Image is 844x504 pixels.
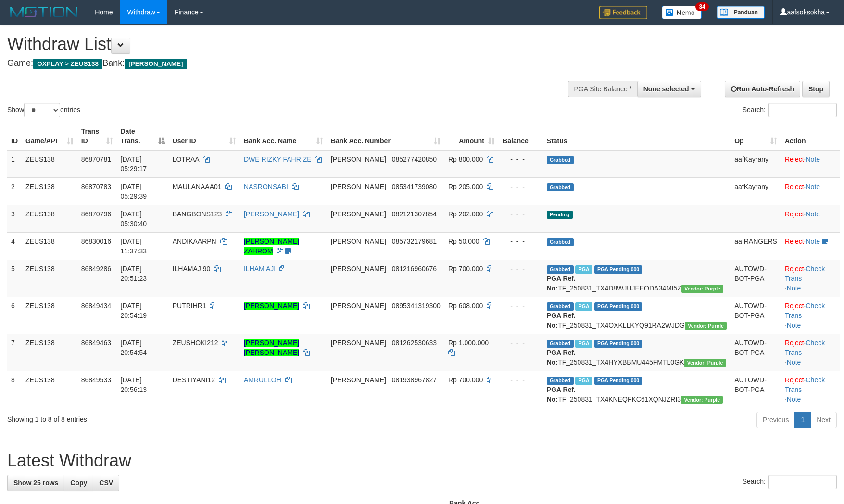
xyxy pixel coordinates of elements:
img: panduan.png [717,6,765,19]
span: [DATE] 05:29:39 [121,183,147,200]
button: None selected [637,81,701,97]
span: Rp 202.000 [448,210,483,218]
td: AUTOWD-BOT-PGA [731,334,781,371]
a: CSV [93,475,119,491]
td: 7 [7,334,22,371]
span: Copy 0895341319300 to clipboard [392,302,441,310]
b: PGA Ref. No: [547,349,576,366]
td: · · [781,297,840,334]
td: · · [781,371,840,408]
span: Copy 081262530633 to clipboard [392,339,437,347]
span: [DATE] 05:30:40 [121,210,147,227]
a: Note [806,238,820,245]
a: Reject [785,339,804,347]
span: Marked by aafRornrotha [575,265,592,274]
td: · [781,177,840,205]
a: Check Trans [785,376,825,393]
a: Reject [785,238,804,245]
img: MOTION_logo.png [7,5,80,19]
div: - - - [503,154,539,164]
select: Showentries [24,103,60,117]
td: AUTOWD-BOT-PGA [731,297,781,334]
span: ANDIKAARPN [173,238,216,245]
td: TF_250831_TX4HYXBBMU445FMTL0GK [543,334,731,371]
span: 86849286 [81,265,111,273]
label: Search: [743,475,837,489]
a: ILHAM AJI [244,265,276,273]
span: Grabbed [547,340,574,348]
td: aafKayrany [731,150,781,178]
span: Pending [547,211,573,219]
span: [PERSON_NAME] [331,265,386,273]
a: 1 [794,412,811,428]
div: PGA Site Balance / [568,81,637,97]
td: · · [781,260,840,297]
a: [PERSON_NAME] [244,210,299,218]
label: Show entries [7,103,80,117]
span: Rp 205.000 [448,183,483,190]
div: - - - [503,209,539,219]
span: Copy 085277420850 to clipboard [392,155,437,163]
img: Button%20Memo.svg [662,6,702,19]
span: Grabbed [547,377,574,385]
td: 4 [7,232,22,260]
span: Rp 700.000 [448,376,483,384]
td: ZEUS138 [22,260,77,297]
td: 5 [7,260,22,297]
span: 34 [695,2,708,11]
div: - - - [503,338,539,348]
span: Copy [70,479,87,487]
h4: Game: Bank: [7,59,553,68]
span: Vendor URL: https://trx4.1velocity.biz [685,322,727,330]
span: DESTIYANI12 [173,376,215,384]
th: ID [7,123,22,150]
div: - - - [503,237,539,246]
span: [PERSON_NAME] [331,339,386,347]
a: Check Trans [785,339,825,356]
a: Reject [785,376,804,384]
span: Show 25 rows [13,479,58,487]
th: Trans ID: activate to sort column ascending [77,123,117,150]
span: MAULANAAA01 [173,183,222,190]
span: Vendor URL: https://trx4.1velocity.biz [681,285,723,293]
td: aafRANGERS [731,232,781,260]
td: ZEUS138 [22,297,77,334]
b: PGA Ref. No: [547,275,576,292]
a: Reject [785,155,804,163]
a: Reject [785,183,804,190]
th: Bank Acc. Number: activate to sort column ascending [327,123,444,150]
th: User ID: activate to sort column ascending [169,123,240,150]
a: Copy [64,475,93,491]
h1: Withdraw List [7,35,553,54]
a: Show 25 rows [7,475,64,491]
span: PGA Pending [594,265,642,274]
div: - - - [503,375,539,385]
td: ZEUS138 [22,150,77,178]
a: Next [810,412,837,428]
a: Note [806,155,820,163]
a: Reject [785,265,804,273]
a: Check Trans [785,265,825,282]
td: 8 [7,371,22,408]
th: Balance [499,123,543,150]
td: · [781,232,840,260]
span: Vendor URL: https://trx4.1velocity.biz [684,359,726,367]
b: PGA Ref. No: [547,386,576,403]
span: PGA Pending [594,302,642,311]
td: 2 [7,177,22,205]
span: [PERSON_NAME] [331,376,386,384]
input: Search: [768,103,837,117]
td: 6 [7,297,22,334]
td: ZEUS138 [22,232,77,260]
span: [DATE] 20:54:54 [121,339,147,356]
span: 86870781 [81,155,111,163]
span: PGA Pending [594,377,642,385]
td: · · [781,334,840,371]
span: [PERSON_NAME] [331,302,386,310]
td: 1 [7,150,22,178]
span: [PERSON_NAME] [331,210,386,218]
span: PUTRIHR1 [173,302,206,310]
span: Marked by aafRornrotha [575,340,592,348]
span: ZEUSHOKI212 [173,339,218,347]
a: Run Auto-Refresh [725,81,800,97]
